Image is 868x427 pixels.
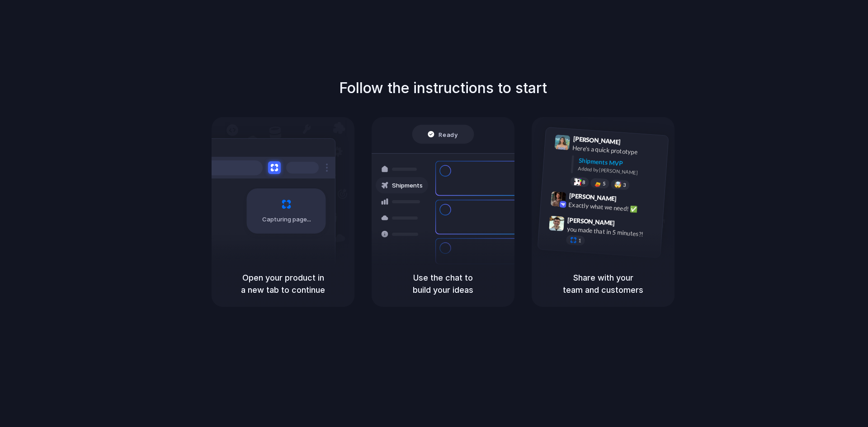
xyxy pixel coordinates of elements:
h5: Open your product in a new tab to continue [222,272,344,296]
span: [PERSON_NAME] [569,191,617,204]
span: [PERSON_NAME] [573,134,621,147]
span: 1 [578,238,581,243]
span: Shipments [392,181,423,190]
div: Exactly what we need! ✅ [568,200,659,216]
span: [PERSON_NAME] [567,215,615,228]
span: 9:41 AM [623,138,642,149]
span: Capturing page [262,215,312,224]
h5: Use the chat to build your ideas [382,272,504,296]
span: 3 [623,183,626,188]
span: Ready [439,130,458,139]
h5: Share with your team and customers [542,272,664,296]
span: 8 [582,180,585,185]
div: 🤯 [614,181,622,188]
div: Here's a quick prototype [572,143,663,159]
h1: Follow the instructions to start [339,77,547,99]
span: 5 [603,181,606,186]
span: 9:42 AM [619,195,638,206]
div: Added by [PERSON_NAME] [578,165,661,178]
span: 9:47 AM [618,219,636,230]
div: you made that in 5 minutes?! [566,224,657,239]
div: Shipments MVP [578,156,662,171]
